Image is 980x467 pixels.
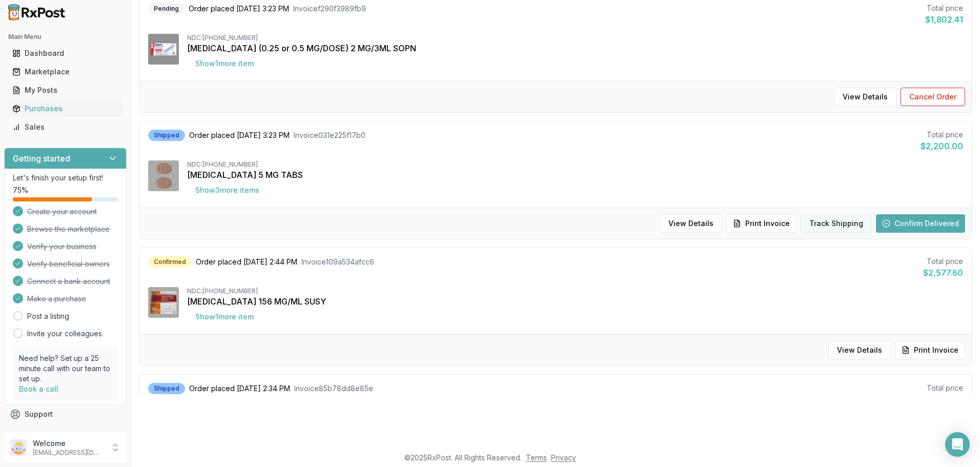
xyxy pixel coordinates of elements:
button: Feedback [4,423,127,442]
div: Shipped [148,130,185,141]
button: Show3more items [187,181,268,199]
a: Privacy [551,453,576,462]
a: Post a listing [27,311,69,321]
div: Confirmed [148,256,192,268]
img: Invega Sustenna 156 MG/ML SUSY [148,287,179,318]
span: Verify your business [27,241,96,252]
div: Total price [924,383,963,393]
a: Invite your colleagues [27,329,102,339]
img: RxPost Logo [4,4,70,21]
div: Shipped [148,383,185,394]
a: Terms [526,453,547,462]
span: Invoice 85b78dd8e85e [294,383,373,394]
p: [EMAIL_ADDRESS][DOMAIN_NAME] [33,449,104,457]
button: Marketplace [4,64,127,80]
button: View Details [828,341,891,359]
div: $2,592.41 [924,393,963,405]
a: My Posts [8,81,122,99]
div: Sales [12,122,118,132]
p: Need help? Set up a 25 minute call with our team to set up. [19,353,112,384]
button: Purchases [4,100,127,117]
h2: Main Menu [8,33,122,41]
button: My Posts [4,82,127,98]
div: Dashboard [12,48,118,58]
button: Support [4,405,127,423]
button: Cancel Order [901,88,965,106]
img: User avatar [10,439,27,456]
a: Sales [8,118,122,136]
a: Purchases [8,99,122,118]
span: Order placed [DATE] 2:34 PM [189,383,290,394]
div: Total price [921,130,963,140]
img: Eliquis 5 MG TABS [148,160,179,191]
span: Verify beneficial owners [27,259,110,269]
button: Print Invoice [726,214,797,233]
div: [MEDICAL_DATA] (0.25 or 0.5 MG/DOSE) 2 MG/3ML SOPN [187,42,963,54]
div: Total price [925,3,963,13]
button: Dashboard [4,45,127,62]
button: Show1more item [187,308,262,326]
button: View Details [660,214,722,233]
div: NDC: [PHONE_NUMBER] [187,34,963,42]
div: Purchases [12,104,118,114]
span: Invoice f290f3989fb9 [293,4,366,14]
img: Ozempic (0.25 or 0.5 MG/DOSE) 2 MG/3ML SOPN [148,34,179,65]
button: Track Shipping [801,214,872,233]
span: Invoice 031e225f17b0 [294,130,365,140]
div: $1,802.41 [925,13,963,26]
span: Browse the marketplace [27,224,110,234]
span: Feedback [25,428,59,438]
div: My Posts [12,85,118,95]
span: 75 % [13,185,28,195]
div: $2,577.60 [923,267,963,279]
p: Welcome [33,438,104,449]
div: [MEDICAL_DATA] 5 MG TABS [187,169,963,181]
span: Create your account [27,207,97,217]
button: Confirm Delivered [876,214,965,233]
a: Book a call [19,384,58,393]
div: Total price [923,256,963,267]
p: Let's finish your setup first! [13,173,118,183]
div: [MEDICAL_DATA] 156 MG/ML SUSY [187,295,963,308]
div: Open Intercom Messenger [945,432,970,457]
button: View Details [834,88,896,106]
span: Invoice 109a534afcc6 [301,257,374,267]
h3: Getting started [13,152,70,165]
div: Pending [148,3,185,14]
div: NDC: [PHONE_NUMBER] [187,287,963,295]
button: Sales [4,119,127,135]
a: Marketplace [8,63,122,81]
button: Print Invoice [895,341,965,359]
span: Order placed [DATE] 3:23 PM [189,4,289,14]
button: Show1more item [187,54,262,73]
span: Make a purchase [27,294,86,304]
div: NDC: [PHONE_NUMBER] [187,160,963,169]
a: Dashboard [8,44,122,63]
div: Marketplace [12,67,118,77]
span: Connect a bank account [27,276,110,287]
span: Order placed [DATE] 2:44 PM [196,257,297,267]
span: Order placed [DATE] 3:23 PM [189,130,290,140]
div: $2,200.00 [921,140,963,152]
